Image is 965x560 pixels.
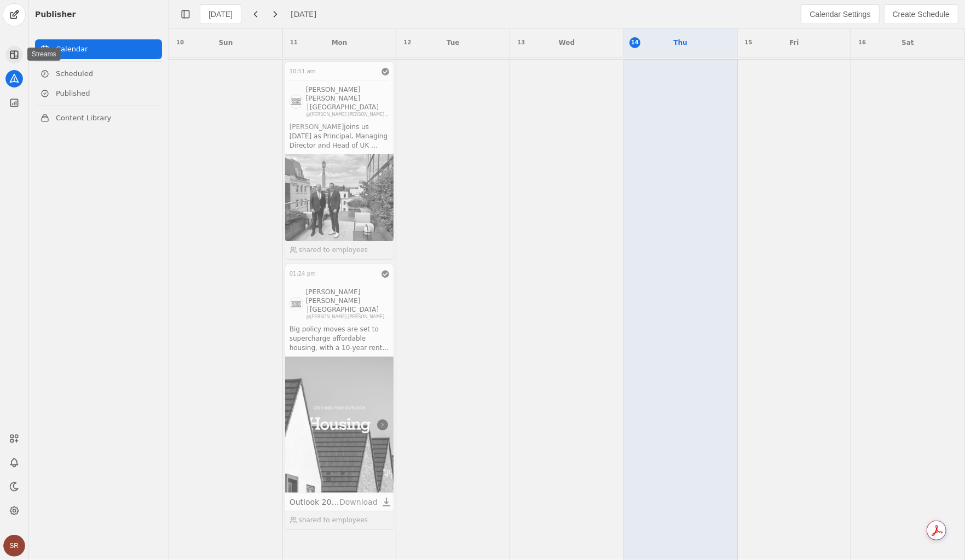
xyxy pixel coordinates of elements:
[559,37,575,48] div: Wed
[674,37,687,48] div: Thu
[629,37,640,48] div: 14
[288,37,299,48] div: 11
[810,9,870,20] span: Calendar Settings
[27,48,61,61] div: Streams
[801,4,879,24] button: Calendar Settings
[291,9,316,20] div: [DATE]
[893,9,950,20] span: Create Schedule
[3,535,25,557] button: SR
[447,37,460,48] div: Tue
[884,4,958,24] button: Create Schedule
[200,4,241,24] button: [DATE]
[516,37,527,48] div: 13
[743,37,754,48] div: 15
[402,37,413,48] div: 12
[209,9,233,20] div: [DATE]
[218,37,233,48] div: Sun
[35,84,162,103] a: Published
[789,37,799,48] div: Fri
[175,37,186,48] div: 10
[857,37,868,48] div: 16
[35,108,162,128] a: Content Library
[332,37,348,48] div: Mon
[902,37,914,48] div: Sat
[35,64,162,84] a: Scheduled
[35,39,162,59] a: Calendar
